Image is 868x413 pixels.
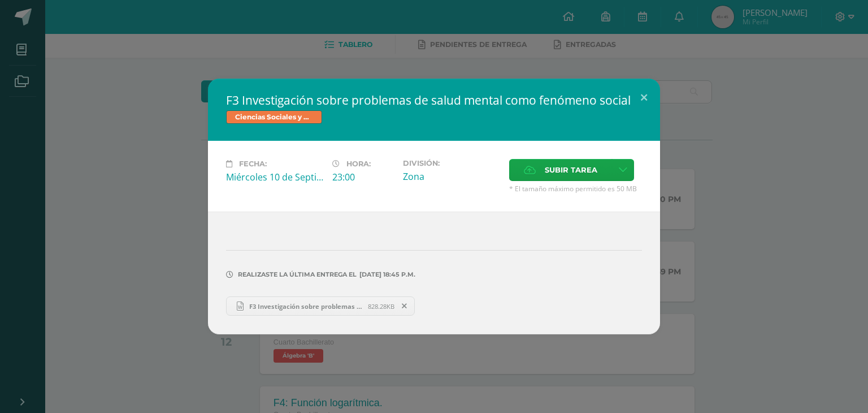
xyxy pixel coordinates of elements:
span: Remover entrega [395,300,414,312]
span: F3 Investigación sobre problemas de salud mental como fenómeno social.docx [244,302,368,311]
span: [DATE] 18:45 p.m. [357,274,415,275]
div: Miércoles 10 de Septiembre [226,171,323,183]
span: Hora: [346,160,371,168]
span: Realizaste la última entrega el [238,270,357,278]
span: Subir tarea [545,160,597,180]
a: F3 Investigación sobre problemas de salud mental como fenómeno social.docx 828.28KB [226,296,415,316]
button: Close (Esc) [628,79,660,117]
div: 23:00 [332,171,394,183]
span: Fecha: [239,160,267,168]
label: División: [403,159,500,167]
span: Ciencias Sociales y Formación Ciudadana [226,110,322,124]
div: Zona [403,170,500,183]
span: * El tamaño máximo permitido es 50 MB [509,184,642,193]
span: 828.28KB [368,302,394,311]
h2: F3 Investigación sobre problemas de salud mental como fenómeno social [226,92,642,108]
